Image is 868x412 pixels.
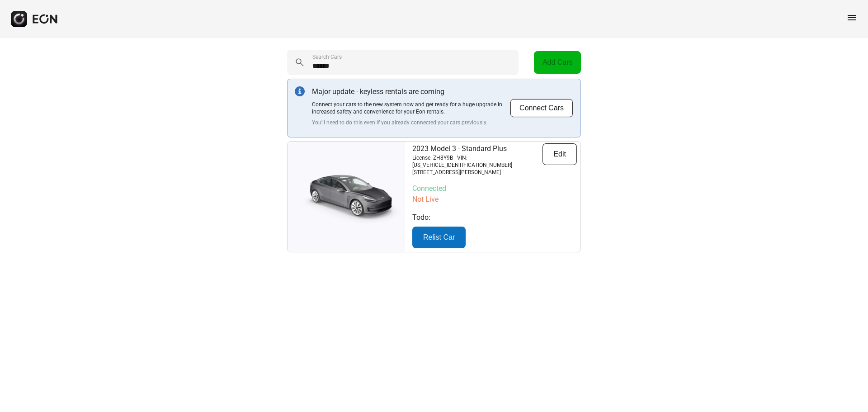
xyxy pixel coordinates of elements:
[412,212,577,223] p: Todo:
[846,12,857,23] span: menu
[412,227,466,248] button: Relist Car
[312,86,510,97] p: Major update - keyless rentals are coming
[510,99,573,118] button: Connect Cars
[288,167,405,226] img: car
[412,194,577,205] p: Not Live
[312,53,342,61] label: Search Cars
[312,101,510,115] p: Connect your cars to the new system now and get ready for a huge upgrade in increased safety and ...
[412,183,577,194] p: Connected
[412,143,542,154] p: 2023 Model 3 - Standard Plus
[412,154,542,169] p: License: ZH8Y9B | VIN: [US_VEHICLE_IDENTIFICATION_NUMBER]
[295,86,305,96] img: info
[412,169,542,176] p: [STREET_ADDRESS][PERSON_NAME]
[312,119,510,126] p: You'll need to do this even if you already connected your cars previously.
[542,143,577,165] button: Edit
